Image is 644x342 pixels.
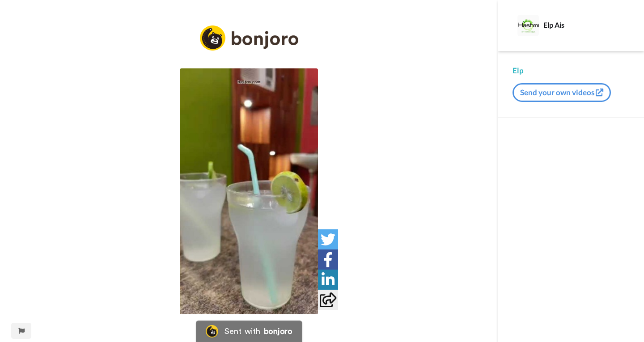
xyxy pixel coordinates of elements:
[225,327,260,335] div: Sent with
[180,68,318,314] img: 4ff69512-dbc3-4d9f-b25c-37b1c333a9e6_thumbnail_source_1709883012.jpg
[513,83,611,102] button: Send your own videos
[206,325,218,338] img: Bonjoro Logo
[264,327,292,335] div: bonjoro
[196,321,302,342] a: Bonjoro LogoSent withbonjoro
[200,25,298,51] img: logo_full.png
[513,65,630,76] div: Elp
[517,15,539,36] img: Profile Image
[543,21,629,29] div: Elp Ais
